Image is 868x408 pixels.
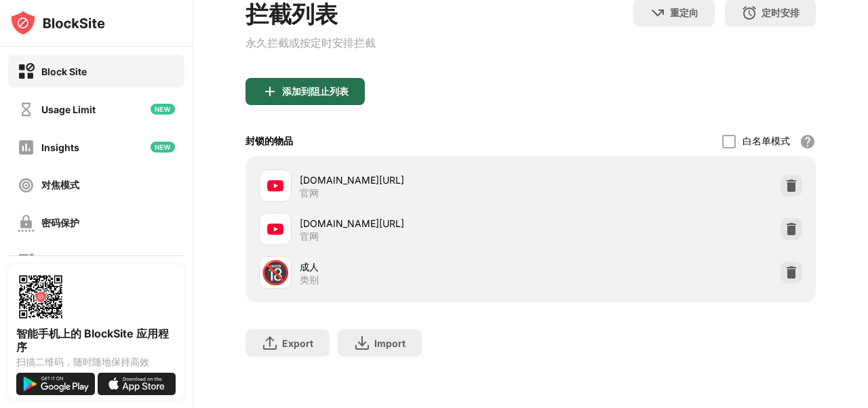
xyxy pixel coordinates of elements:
div: 智能手机上的 BlockSite 应用程序 [16,327,176,354]
img: new-icon.svg [151,104,175,115]
div: [DOMAIN_NAME][URL] [300,216,531,230]
img: password-protection-off.svg [18,215,35,232]
img: options-page-qr-code.png [16,272,65,321]
div: 永久拦截或按定时安排拦截 [245,36,376,51]
div: 重定向 [670,7,698,20]
div: Export [282,338,313,349]
img: get-it-on-google-play.svg [16,373,95,395]
div: Import [374,338,406,349]
img: download-on-the-app-store.svg [98,373,176,395]
img: favicons [267,221,283,237]
img: focus-off.svg [18,177,35,194]
div: 官网 [300,230,319,243]
div: Insights [41,142,79,153]
img: new-icon.svg [151,142,175,152]
div: Block Site [41,66,87,77]
div: 对焦模式 [41,179,79,192]
div: 自定义块页面 [41,255,98,268]
div: Usage Limit [41,104,96,115]
img: insights-off.svg [18,139,35,156]
img: favicons [267,178,283,194]
div: 成人 [300,260,531,274]
div: 添加到阻止列表 [282,86,349,97]
div: 封锁的物品 [245,135,293,148]
div: 白名单模式 [743,135,790,148]
div: 密码保护 [41,217,79,230]
div: [DOMAIN_NAME][URL] [300,173,531,187]
div: 🔞 [261,259,290,287]
div: 官网 [300,187,319,199]
img: time-usage-off.svg [18,101,35,118]
div: 扫描二维码，随时随地保持高效 [16,356,176,367]
img: logo-blocksite.svg [9,9,105,37]
div: 类别 [300,274,319,286]
img: block-on.svg [18,63,35,80]
div: 定时安排 [762,7,800,20]
img: customize-block-page-off.svg [18,253,35,270]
